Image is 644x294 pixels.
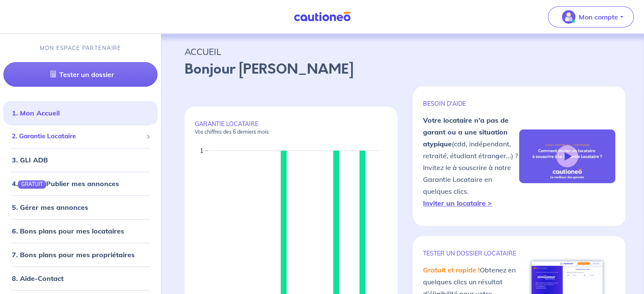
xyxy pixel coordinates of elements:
div: 3. GLI ADB [3,151,158,168]
text: 1 [200,147,203,154]
a: 4.GRATUITPublier mes annonces [12,179,119,188]
a: 6. Bons plans pour mes locataires [12,227,124,235]
button: illu_account_valid_menu.svgMon compte [548,6,634,27]
strong: Votre locataire n'a pas de garant ou a une situation atypique [423,116,509,148]
p: Bonjour [PERSON_NAME] [185,59,620,80]
p: MON ESPACE PARTENAIRE [40,44,122,52]
a: 7. Bons plans pour mes propriétaires [12,250,135,259]
div: 1. Mon Accueil [3,104,158,121]
div: 2. Garantie Locataire [3,128,158,145]
em: Gratuit et rapide ! [423,266,480,274]
div: 6. Bons plans pour mes locataires [3,223,158,239]
span: 2. Garantie Locataire [12,132,143,141]
p: GARANTIE LOCATAIRE [195,120,387,135]
a: 5. Gérer mes annonces [12,203,88,212]
a: 1. Mon Accueil [12,109,60,117]
div: 7. Bons plans pour mes propriétaires [3,246,158,263]
a: 8. Aide-Contact [12,274,64,283]
div: 5. Gérer mes annonces [3,199,158,216]
p: (cdd, indépendant, retraité, étudiant étranger...) ? Invitez le à souscrire à notre Garantie Loca... [423,114,519,209]
em: Vos chiffres des 6 derniers mois [195,129,269,135]
img: Cautioneo [290,11,354,22]
p: TESTER un dossier locataire [423,250,519,257]
p: Mon compte [579,12,618,22]
a: Inviter un locataire > [423,199,492,207]
a: 3. GLI ADB [12,156,48,164]
p: BESOIN D'AIDE [423,100,519,107]
a: Tester un dossier [3,62,158,87]
img: video-gli-new-none.jpg [519,129,615,184]
img: illu_account_valid_menu.svg [562,10,575,24]
p: ACCUEIL [185,44,620,59]
div: 4.GRATUITPublier mes annonces [3,175,158,192]
div: 8. Aide-Contact [3,270,158,287]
